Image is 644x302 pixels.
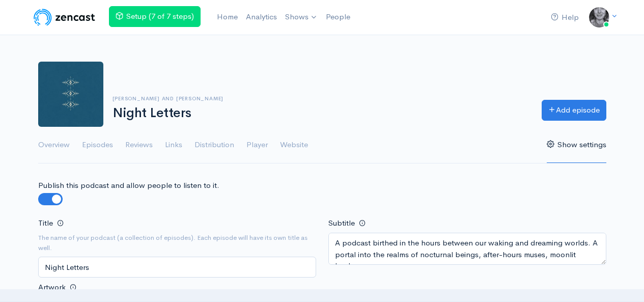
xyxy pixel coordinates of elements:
a: Distribution [194,127,234,163]
a: Home [213,6,242,28]
a: Website [280,127,308,163]
a: Setup (7 of 7 steps) [109,6,201,27]
small: The name of your podcast (a collection of episodes). Each episode will have its own title as well. [38,233,316,253]
iframe: gist-messenger-bubble-iframe [609,267,634,292]
a: Shows [281,6,322,29]
h6: [PERSON_NAME] and [PERSON_NAME] [113,96,529,101]
a: Player [246,127,268,163]
textarea: A podcast birthed in the hours between our waking and dreaming worlds. A portal into the realms o... [328,233,606,265]
a: Reviews [125,127,153,163]
a: Links [165,127,182,163]
a: Overview [38,127,70,163]
label: Artwork [38,282,66,293]
label: Publish this podcast and allow people to listen to it. [38,180,219,191]
a: Help [547,7,583,29]
a: Analytics [242,6,281,28]
img: ZenCast Logo [32,7,97,28]
a: Episodes [82,127,113,163]
img: ... [589,7,609,28]
a: People [322,6,354,28]
a: Show settings [547,127,606,163]
label: Subtitle [328,217,355,229]
input: Turtle Tales [38,257,316,278]
a: Add episode [542,100,606,121]
label: Title [38,217,53,229]
h1: Night Letters [113,106,529,121]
